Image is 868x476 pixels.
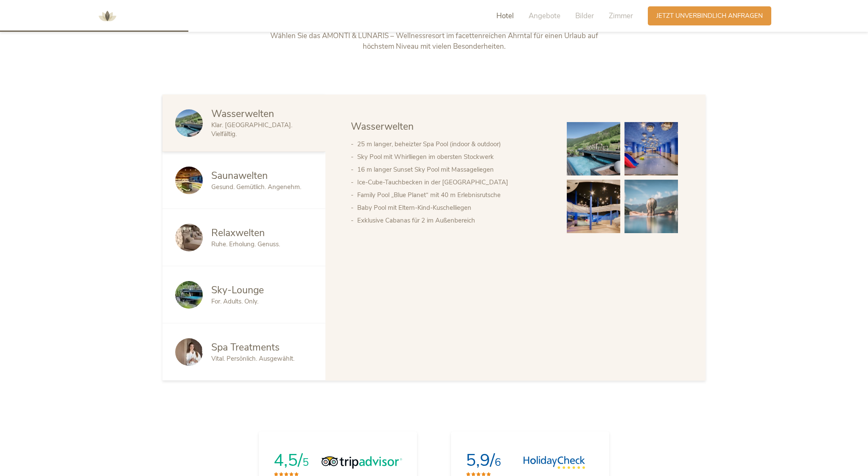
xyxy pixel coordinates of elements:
span: Vital. Persönlich. Ausgewählt. [211,354,294,363]
span: Gesund. Gemütlich. Angenehm. [211,183,301,191]
img: AMONTI & LUNARIS Wellnessresort [95,3,120,29]
li: Exklusive Cabanas für 2 im Außenbereich [357,214,550,227]
p: Wählen Sie das AMONTI & LUNARIS – Wellnessresort im facettenreichen Ahrntal für einen Urlaub auf ... [257,31,611,52]
span: Spa Treatments [211,341,280,354]
img: HolidayCheck [523,456,585,469]
span: 6 [495,455,501,470]
span: Ruhe. Erholung. Genuss. [211,240,280,248]
span: Wasserwelten [211,107,274,120]
img: Tripadvisor [322,456,402,469]
span: 5 [302,455,309,470]
span: Angebote [529,11,560,21]
li: Baby Pool mit Eltern-Kind-Kuschelliegen [357,201,550,214]
a: AMONTI & LUNARIS Wellnessresort [95,13,120,19]
span: 5,9/ [466,449,495,472]
span: Sky-Lounge [211,284,264,297]
li: Family Pool „Blue Planet“ mit 40 m Erlebnisrutsche [357,189,550,201]
span: Hotel [496,11,514,21]
li: Ice-Cube-Tauchbecken in der [GEOGRAPHIC_DATA] [357,176,550,189]
span: Zimmer [609,11,633,21]
span: Klar. [GEOGRAPHIC_DATA]. Vielfältig. [211,121,292,138]
span: Bilder [575,11,594,21]
span: Saunawelten [211,169,268,182]
span: For. Adults. Only. [211,297,258,306]
span: Jetzt unverbindlich anfragen [656,11,763,20]
span: Wasserwelten [351,120,414,133]
li: Sky Pool mit Whirlliegen im obersten Stockwerk [357,150,550,163]
span: Relaxwelten [211,226,265,239]
span: 4,5/ [274,449,302,472]
li: 16 m langer Sunset Sky Pool mit Massageliegen [357,163,550,176]
li: 25 m langer, beheizter Spa Pool (indoor & outdoor) [357,138,550,150]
